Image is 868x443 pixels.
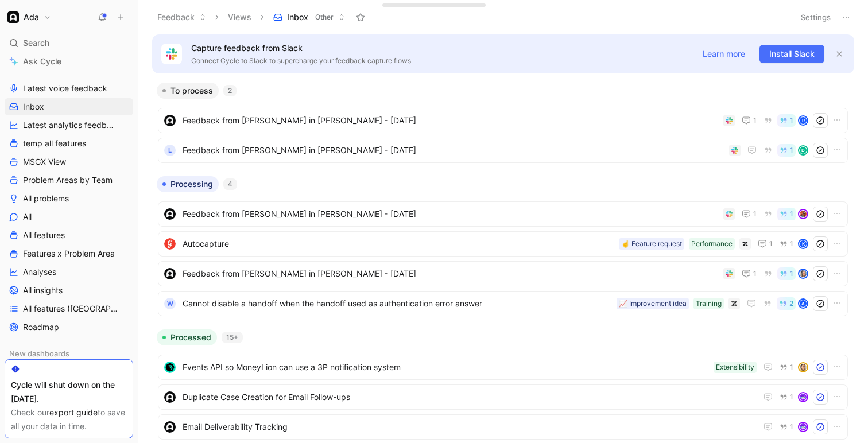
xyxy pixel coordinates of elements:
[158,261,848,286] a: logoFeedback from [PERSON_NAME] in [PERSON_NAME] - [DATE]11avatar
[769,47,815,61] span: Install Slack
[777,144,796,157] button: 1
[739,114,759,127] button: 1
[777,361,796,374] button: 1
[170,332,211,343] span: Processed
[790,364,793,371] span: 1
[23,101,44,112] span: Inbox
[23,248,115,259] span: Features x Problem Area
[790,423,793,430] span: 1
[799,210,807,218] img: avatar
[691,238,733,250] div: Performance
[158,201,848,227] a: logoFeedback from [PERSON_NAME] in [PERSON_NAME] - [DATE]11avatar
[164,115,176,126] img: logo
[170,178,213,190] span: Processing
[5,318,133,336] a: Roadmap
[183,114,719,127] span: Feedback from [PERSON_NAME] in [PERSON_NAME] - [DATE]
[5,98,133,115] a: Inbox
[777,297,796,310] button: 2
[693,45,755,63] button: Learn more
[11,378,127,406] div: Cycle will shut down on the [DATE].
[183,360,709,374] span: Events API so MoneyLion can use a 3P notification system
[23,303,120,314] span: All features ([GEOGRAPHIC_DATA])
[777,391,796,403] button: 1
[5,135,133,152] a: temp all features
[799,240,807,248] div: K
[158,138,848,163] a: lFeedback from [PERSON_NAME] in [PERSON_NAME] - [DATE]1D
[158,291,848,316] a: WCannot disable a handoff when the handoff used as authentication error answerTraining📈 Improveme...
[24,12,39,22] h1: Ada
[158,414,848,440] a: logoEmail Deliverability Tracking1avatar
[152,9,211,26] button: Feedback
[23,174,113,186] span: Problem Areas by Team
[696,298,722,309] div: Training
[753,211,757,217] span: 1
[716,362,754,373] div: Extensibility
[790,240,793,247] span: 1
[158,355,848,380] a: logoEvents API so MoneyLion can use a 3P notification systemExtensibility1avatar
[7,11,19,23] img: Ada
[164,391,176,403] img: logo
[5,345,133,362] div: New dashboards
[5,245,133,262] a: Features x Problem Area
[11,406,127,433] div: Check our to save all your data in time.
[183,237,614,251] span: Autocapture
[777,238,796,250] button: 1
[164,208,176,220] img: logo
[790,147,793,154] span: 1
[5,263,133,281] a: Analyses
[790,211,793,217] span: 1
[5,172,133,189] a: Problem Areas by Team
[164,145,176,156] div: l
[164,238,176,250] img: logo
[799,300,807,308] div: A
[755,237,775,251] button: 1
[157,176,219,192] button: Processing
[183,420,757,434] span: Email Deliverability Tracking
[790,117,793,124] span: 1
[777,208,796,220] button: 1
[739,207,759,221] button: 1
[183,267,719,281] span: Feedback from [PERSON_NAME] in [PERSON_NAME] - [DATE]
[152,176,854,320] div: Processing4
[23,321,59,333] span: Roadmap
[23,230,65,241] span: All features
[5,53,133,70] a: Ask Cycle
[799,363,807,371] img: avatar
[164,298,176,309] div: W
[769,240,773,247] span: 1
[777,421,796,433] button: 1
[5,116,133,134] a: Latest analytics feedback
[158,384,848,410] a: logoDuplicate Case Creation for Email Follow-ups1avatar
[183,297,612,310] span: Cannot disable a handoff when the handoff used as authentication error answer
[5,153,133,170] a: MSGX View
[157,329,217,345] button: Processed
[739,267,759,281] button: 1
[753,117,757,124] span: 1
[164,421,176,433] img: logo
[170,85,213,96] span: To process
[23,36,49,50] span: Search
[23,83,107,94] span: Latest voice feedback
[790,270,793,277] span: 1
[23,156,66,168] span: MSGX View
[157,83,219,99] button: To process
[183,390,757,404] span: Duplicate Case Creation for Email Follow-ups
[315,11,334,23] span: Other
[223,9,257,26] button: Views
[753,270,757,277] span: 1
[799,423,807,431] img: avatar
[164,362,176,373] img: logo
[799,116,807,125] div: R
[9,348,69,359] span: New dashboards
[23,55,61,68] span: Ask Cycle
[152,83,854,167] div: To process2
[191,41,688,55] p: Capture feedback from Slack
[23,119,118,131] span: Latest analytics feedback
[23,266,56,278] span: Analyses
[5,34,133,52] div: Search
[223,178,237,190] div: 4
[799,393,807,401] img: avatar
[222,332,243,343] div: 15+
[796,9,836,25] button: Settings
[5,208,133,226] a: All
